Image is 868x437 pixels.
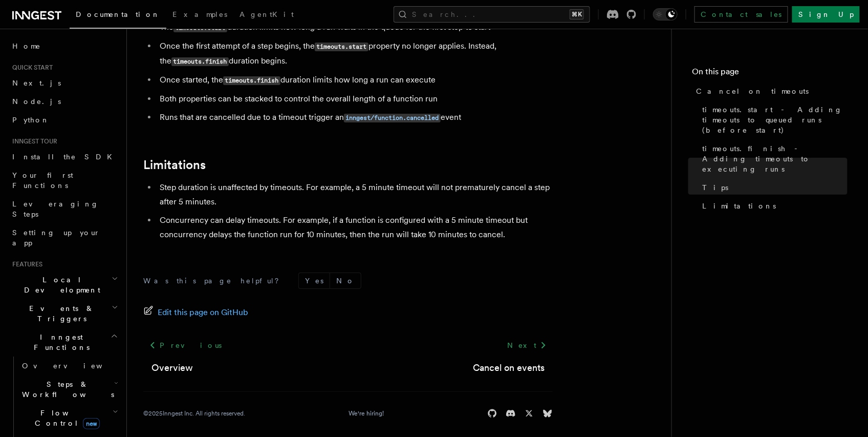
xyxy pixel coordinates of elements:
[12,171,73,190] span: Your first Functions
[344,112,441,122] a: inngest/function.cancelled
[171,57,229,66] code: timeouts.finish
[143,305,248,320] a: Edit this page on GitHub
[8,74,120,92] a: Next.js
[18,379,114,400] span: Steps & Workflows
[18,408,113,428] span: Flow Control
[695,6,788,23] a: Contact sales
[8,299,120,328] button: Events & Triggers
[703,182,729,193] span: Tips
[172,10,227,18] span: Examples
[8,92,120,111] a: Node.js
[792,6,860,23] a: Sign Up
[233,3,300,28] a: AgentKit
[344,114,441,122] code: inngest/function.cancelled
[8,111,120,129] a: Python
[12,200,99,218] span: Leveraging Steps
[143,336,228,355] a: Previous
[8,303,112,324] span: Events & Triggers
[8,195,120,223] a: Leveraging Steps
[699,139,848,178] a: timeouts.finish - Adding timeouts to executing runs
[8,328,120,357] button: Inngest Functions
[157,213,553,242] li: Concurrency can delay timeouts. For example, if a function is configured with a 5 minute timeout ...
[349,409,384,418] a: We're hiring!
[173,24,227,32] code: timeouts.start
[699,100,848,139] a: timeouts.start - Adding timeouts to queued runs (before start)
[8,275,112,295] span: Local Development
[703,105,848,135] span: timeouts.start - Adding timeouts to queued runs (before start)
[143,276,286,286] p: Was this page helpful?
[223,76,280,85] code: timeouts.finish
[76,10,160,18] span: Documentation
[12,153,118,161] span: Install the SDK
[157,180,553,209] li: Step duration is unaffected by timeouts. For example, a 5 minute timeout will not prematurely can...
[12,228,100,247] span: Setting up your app
[12,116,50,124] span: Python
[703,143,848,174] span: timeouts.finish - Adding timeouts to executing runs
[240,10,294,18] span: AgentKit
[151,361,193,375] a: Overview
[158,305,248,320] span: Edit this page on GitHub
[501,336,553,355] a: Next
[394,6,590,23] button: Search...⌘K
[473,361,545,375] a: Cancel on events
[143,158,206,172] a: Limitations
[697,86,809,96] span: Cancel on timeouts
[703,201,776,211] span: Limitations
[157,92,553,106] li: Both properties can be stacked to control the overall length of a function run
[653,8,678,20] button: Toggle dark mode
[22,362,127,370] span: Overview
[12,97,61,106] span: Node.js
[143,409,245,418] div: © 2025 Inngest Inc. All rights reserved.
[330,273,361,288] button: No
[8,37,120,55] a: Home
[8,332,111,352] span: Inngest Functions
[8,223,120,252] a: Setting up your app
[18,357,120,375] a: Overview
[70,3,166,29] a: Documentation
[166,3,233,28] a: Examples
[8,270,120,299] button: Local Development
[12,79,61,87] span: Next.js
[315,43,368,51] code: timeouts.start
[8,260,42,268] span: Features
[8,64,53,72] span: Quick start
[8,137,57,145] span: Inngest tour
[699,178,848,197] a: Tips
[157,73,553,88] li: Once started, the duration limits how long a run can execute
[157,110,553,125] li: Runs that are cancelled due to a timeout trigger an event
[157,39,553,69] li: Once the first attempt of a step begins, the property no longer applies. Instead, the duration be...
[18,404,120,432] button: Flow Controlnew
[299,273,330,288] button: Yes
[12,41,41,51] span: Home
[18,375,120,404] button: Steps & Workflows
[570,9,584,19] kbd: ⌘K
[83,418,100,429] span: new
[692,82,848,100] a: Cancel on timeouts
[8,166,120,195] a: Your first Functions
[692,66,848,82] h4: On this page
[8,148,120,166] a: Install the SDK
[699,197,848,215] a: Limitations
